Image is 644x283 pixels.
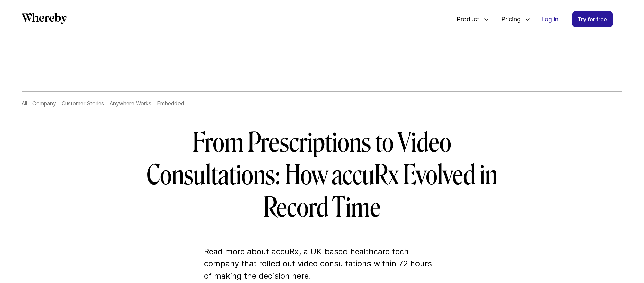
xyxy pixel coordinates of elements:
p: Read more about accuRx, a UK-based healthcare tech company that rolled out video consultations wi... [204,245,440,282]
svg: Whereby [22,13,67,24]
a: Customer Stories [62,100,104,107]
a: All [22,100,27,107]
span: Pricing [495,8,522,30]
a: Try for free [572,11,613,27]
a: Whereby [22,13,67,26]
a: Anywhere Works [110,100,151,107]
a: Company [32,100,56,107]
h1: From Prescriptions to Video Consultations: How accuRx Evolved in Record Time [127,126,517,224]
span: Product [450,8,481,30]
a: Embedded [157,100,184,107]
a: Log in [536,11,564,27]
